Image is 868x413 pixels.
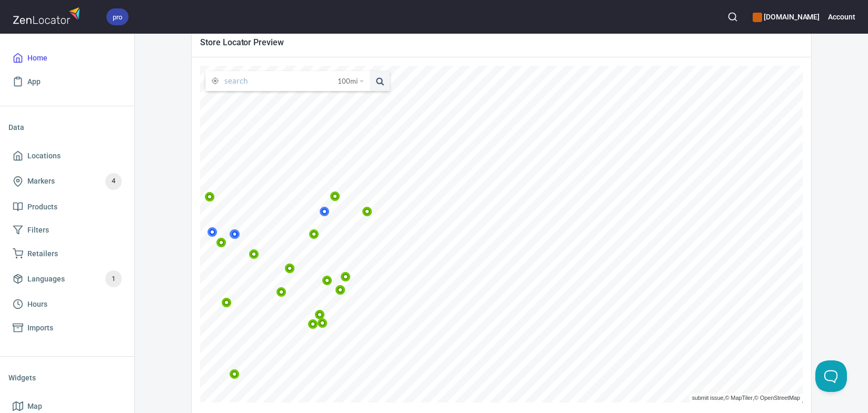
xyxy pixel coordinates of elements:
a: ZenLocator [802,402,803,402]
button: Account [828,5,855,28]
span: Home [27,52,47,65]
span: Retailers [27,247,58,260]
a: Home [8,46,126,70]
h6: Account [828,11,855,23]
span: App [27,75,41,88]
a: Retailers [8,242,126,266]
h6: [DOMAIN_NAME] [753,11,820,23]
span: 4 [105,175,122,187]
div: pro [106,8,129,25]
span: 1 [105,273,122,285]
span: pro [106,12,129,23]
li: Data [8,115,126,140]
span: 100 mi [338,71,358,91]
input: search [224,71,338,91]
a: Markers4 [8,168,126,195]
button: color-CE600E [753,13,762,22]
span: Hours [27,298,47,311]
a: App [8,70,126,94]
a: Imports [8,316,126,340]
span: Languages [27,273,65,286]
a: Hours [8,293,126,316]
span: Products [27,200,57,214]
img: zenlocator [13,4,83,27]
div: Manage your apps [753,5,820,28]
span: Filters [27,224,49,237]
a: Languages1 [8,265,126,293]
span: Store Locator Preview [200,37,803,48]
span: Locations [27,149,61,163]
button: Search [721,5,744,28]
iframe: Help Scout Beacon - Open [815,360,847,392]
li: Widgets [8,365,126,390]
span: Imports [27,321,53,335]
span: Markers [27,175,55,188]
a: Filters [8,218,126,242]
a: Products [8,195,126,219]
a: Locations [8,144,126,168]
canvas: Map [200,66,803,402]
span: Map [27,400,42,413]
